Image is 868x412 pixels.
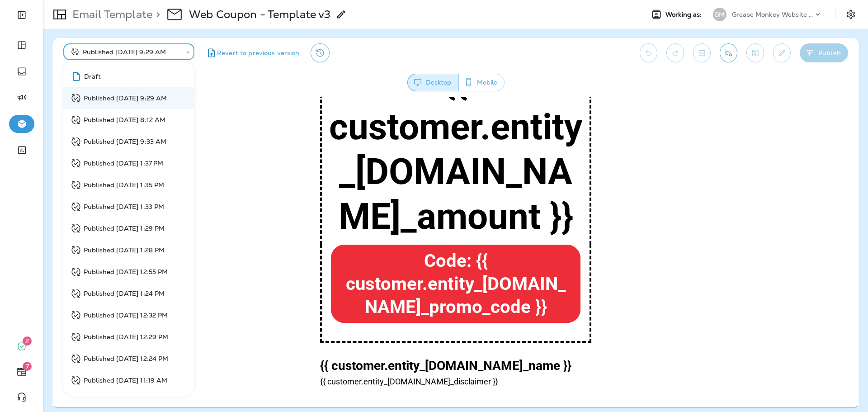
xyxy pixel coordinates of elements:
span: {{ customer.entity_[DOMAIN_NAME]_disclaimer }} [268,279,446,289]
div: Draft [71,71,101,82]
div: Published [DATE] 12:24 PM [71,353,169,365]
div: Published [DATE] 12:55 PM [71,266,168,278]
div: Published [DATE] 1:24 PM [71,288,165,299]
span: Redeem By: {{ expires 14 }} [268,308,364,317]
div: Published [DATE] 9:29 AM [71,93,167,104]
strong: {{ customer.entity_[DOMAIN_NAME]_name }} [268,261,519,276]
div: Published [DATE] 9:33 AM [71,136,166,147]
div: Published [DATE] 12:29 PM [71,331,169,343]
div: Published [DATE] 1:37 PM [71,158,163,169]
div: Published [DATE] 11:19 AM [71,375,168,386]
a: Code: {{ customer.entity_[DOMAIN_NAME]_promo_code }} [278,147,528,226]
div: Published [DATE] 1:28 PM [71,245,165,256]
div: Published [DATE] 12:32 PM [71,310,168,321]
div: Published [DATE] 1:33 PM [71,201,164,213]
div: Published [DATE] 8:12 AM [71,114,165,126]
div: Published [DATE] 1:29 PM [71,223,165,234]
span: Code: {{ customer.entity_[DOMAIN_NAME]_promo_code }} [293,153,514,220]
div: Published [DATE] 1:35 PM [71,180,164,191]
